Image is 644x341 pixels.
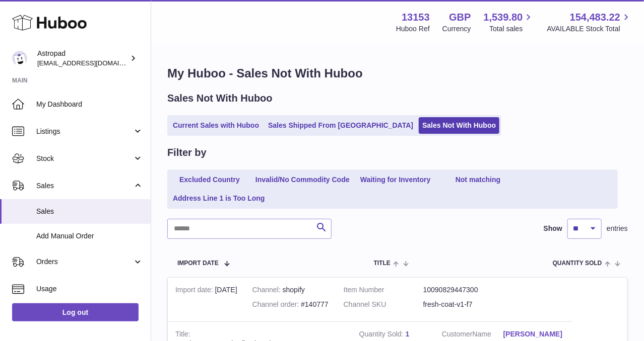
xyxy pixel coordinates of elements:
strong: GBP [449,11,471,24]
h2: Sales Not With Huboo [167,92,273,105]
span: Total sales [489,24,534,34]
dt: Item Number [344,285,423,295]
span: Listings [36,127,133,136]
img: matt@astropad.com [12,51,27,66]
label: Show [544,224,562,233]
a: Current Sales with Huboo [169,117,263,134]
a: Log out [12,303,139,321]
dt: Channel SKU [344,300,423,309]
div: Currency [442,24,471,34]
a: 1,539.80 Total sales [484,11,535,34]
span: 154,483.22 [570,11,620,24]
span: Sales [36,181,133,191]
span: Usage [36,284,143,294]
span: Orders [36,257,133,267]
span: 1,539.80 [484,11,523,24]
span: Add Manual Order [36,231,143,241]
div: Astropad [37,49,128,68]
h1: My Huboo - Sales Not With Huboo [167,65,628,81]
span: Stock [36,154,133,163]
a: Address Line 1 is Too Long [169,190,269,207]
div: #140777 [252,300,329,309]
a: Excluded Country [169,172,250,188]
strong: Title [175,330,190,340]
strong: Quantity Sold [359,330,406,340]
strong: Channel order [252,300,301,311]
a: Not matching [438,172,519,188]
a: Sales Shipped From [GEOGRAPHIC_DATA] [265,117,417,134]
span: Sales [36,207,143,216]
span: [EMAIL_ADDRESS][DOMAIN_NAME] [37,59,148,67]
span: entries [607,224,628,233]
a: [PERSON_NAME] [503,329,565,339]
a: Sales Not With Huboo [419,117,499,134]
strong: Import date [175,286,215,296]
a: 1 [406,330,410,338]
h2: Filter by [167,146,207,159]
span: Import date [177,260,219,267]
div: shopify [252,285,329,295]
span: AVAILABLE Stock Total [547,24,632,34]
span: Customer [442,330,473,338]
dd: fresh-coat-v1-f7 [423,300,503,309]
div: Huboo Ref [396,24,430,34]
a: Invalid/No Commodity Code [252,172,353,188]
span: My Dashboard [36,100,143,109]
strong: Channel [252,286,283,296]
td: [DATE] [168,278,245,322]
strong: 13153 [402,11,430,24]
a: Waiting for Inventory [355,172,436,188]
a: 154,483.22 AVAILABLE Stock Total [547,11,632,34]
span: Title [374,260,391,267]
span: Quantity Sold [553,260,602,267]
dd: 10090829447300 [423,285,503,295]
